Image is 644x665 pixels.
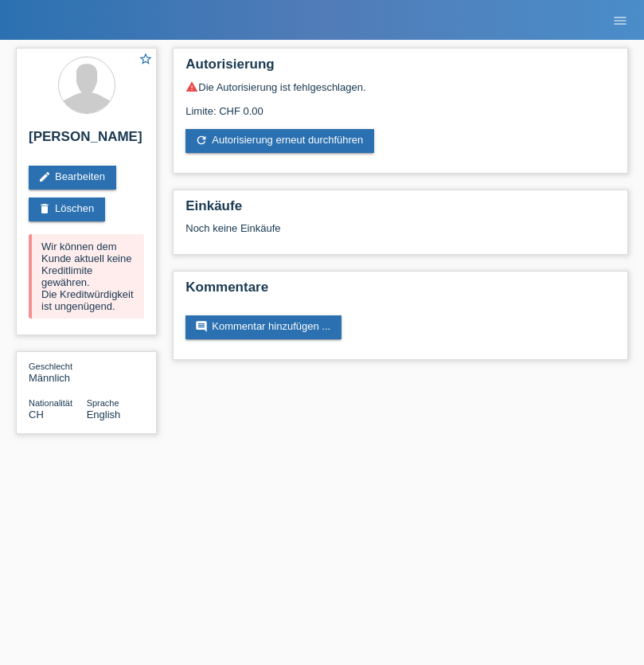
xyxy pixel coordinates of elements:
a: menu [604,15,636,25]
span: Geschlecht [29,362,72,371]
div: Limite: CHF 0.00 [185,93,615,117]
div: Die Autorisierung ist fehlgeschlagen. [185,80,615,93]
i: comment [195,320,208,333]
i: star_border [139,52,153,66]
a: editBearbeiten [29,166,116,190]
a: commentKommentar hinzufügen ... [185,315,342,339]
div: Noch keine Einkäufe [185,222,615,246]
i: delete [38,202,51,215]
a: refreshAutorisierung erneut durchführen [185,129,374,153]
span: Nationalität [29,398,72,408]
i: warning [185,80,198,93]
span: Sprache [87,398,119,408]
div: Wir können dem Kunde aktuell keine Kreditlimite gewähren. Die Kreditwürdigkeit ist ungenügend. [29,234,144,319]
a: deleteLöschen [29,198,105,221]
i: refresh [195,134,208,147]
div: Männlich [29,360,87,384]
h2: Einkäufe [185,198,615,222]
span: Schweiz [29,409,44,421]
h2: Autorisierung [185,57,615,80]
i: menu [612,13,628,29]
span: English [87,409,121,421]
i: edit [38,170,51,183]
a: star_border [139,52,153,68]
h2: [PERSON_NAME] [29,129,144,153]
h2: Kommentare [185,280,615,303]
